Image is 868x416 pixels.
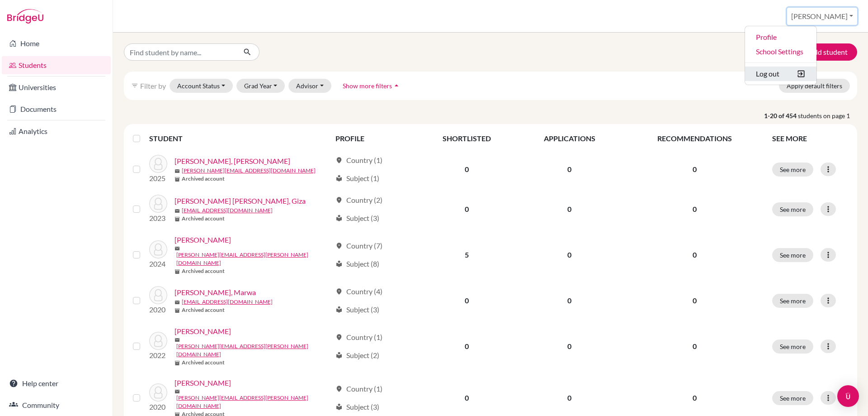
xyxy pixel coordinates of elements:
[149,304,167,315] p: 2020
[335,350,379,361] div: Subject (2)
[335,173,379,184] div: Subject (1)
[182,267,225,275] b: Archived account
[175,168,180,174] span: mail
[335,155,382,166] div: Country (1)
[175,287,256,298] a: [PERSON_NAME], Marwa
[628,164,761,175] p: 0
[623,128,767,149] th: RECOMMENDATIONS
[175,196,306,206] a: [PERSON_NAME] [PERSON_NAME], Giza
[149,155,167,173] img: Abdul Hamid, Mariam
[417,149,517,189] td: 0
[176,394,331,410] a: [PERSON_NAME][EMAIL_ADDRESS][PERSON_NAME][DOMAIN_NAME]
[149,286,167,304] img: Abou Khaled, Marwa
[764,111,798,120] strong: 1-20 of 454
[837,385,859,407] div: Open Intercom Messenger
[175,216,180,222] span: inventory_2
[517,128,622,149] th: APPLICATIONS
[745,30,816,44] a: Profile
[2,56,111,74] a: Students
[288,79,331,93] button: Advisor
[182,215,225,223] b: Archived account
[149,402,167,412] p: 2020
[335,334,343,341] span: location_on
[182,298,273,306] a: [EMAIL_ADDRESS][DOMAIN_NAME]
[517,189,622,229] td: 0
[7,9,43,24] img: Bridge-U
[517,320,622,372] td: 0
[335,213,379,224] div: Subject (3)
[2,374,111,392] a: Help center
[335,175,343,182] span: local_library
[779,79,850,93] button: Apply default filters
[417,281,517,320] td: 0
[628,249,761,260] p: 0
[772,248,813,262] button: See more
[175,389,180,394] span: mail
[175,360,180,366] span: inventory_2
[2,78,111,96] a: Universities
[517,229,622,281] td: 0
[175,234,231,245] a: [PERSON_NAME]
[745,67,816,81] button: Log out
[335,304,379,315] div: Subject (3)
[176,251,331,267] a: [PERSON_NAME][EMAIL_ADDRESS][PERSON_NAME][DOMAIN_NAME]
[149,258,167,269] p: 2024
[628,295,761,306] p: 0
[335,240,382,251] div: Country (7)
[175,269,180,274] span: inventory_2
[330,128,417,149] th: PROFILE
[745,44,816,59] a: School Settings
[176,342,331,359] a: [PERSON_NAME][EMAIL_ADDRESS][PERSON_NAME][DOMAIN_NAME]
[798,111,857,120] span: students on page 1
[417,320,517,372] td: 0
[343,82,392,90] span: Show more filters
[2,122,111,140] a: Analytics
[2,396,111,414] a: Community
[335,352,343,359] span: local_library
[182,206,273,215] a: [EMAIL_ADDRESS][DOMAIN_NAME]
[182,359,225,367] b: Archived account
[772,294,813,308] button: See more
[140,81,166,90] span: Filter by
[149,240,167,258] img: Abhyankar, Ruhi
[175,156,290,167] a: [PERSON_NAME], [PERSON_NAME]
[149,195,167,213] img: Åberg Müller, Giza
[124,43,236,61] input: Find student by name...
[335,286,382,297] div: Country (4)
[149,350,167,361] p: 2022
[335,383,382,394] div: Country (1)
[335,306,343,313] span: local_library
[417,229,517,281] td: 5
[335,196,343,204] span: location_on
[170,79,233,93] button: Account Status
[175,300,180,305] span: mail
[417,128,517,149] th: SHORTLISTED
[335,385,343,392] span: location_on
[628,204,761,215] p: 0
[772,163,813,177] button: See more
[628,392,761,403] p: 0
[517,149,622,189] td: 0
[175,337,180,343] span: mail
[175,308,180,313] span: inventory_2
[392,81,401,90] i: arrow_drop_up
[335,79,409,93] button: Show more filtersarrow_drop_up
[772,339,813,354] button: See more
[182,167,316,175] a: [PERSON_NAME][EMAIL_ADDRESS][DOMAIN_NAME]
[335,288,343,295] span: location_on
[628,341,761,352] p: 0
[335,403,343,411] span: local_library
[175,177,180,182] span: inventory_2
[236,79,285,93] button: Grad Year
[335,258,379,269] div: Subject (8)
[2,34,111,53] a: Home
[767,128,854,149] th: SEE MORE
[745,26,817,85] ul: [PERSON_NAME]
[149,173,167,184] p: 2025
[175,326,231,337] a: [PERSON_NAME]
[787,8,857,25] button: [PERSON_NAME]
[149,383,167,402] img: Ackland, William
[517,281,622,320] td: 0
[131,82,138,89] i: filter_list
[335,157,343,164] span: location_on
